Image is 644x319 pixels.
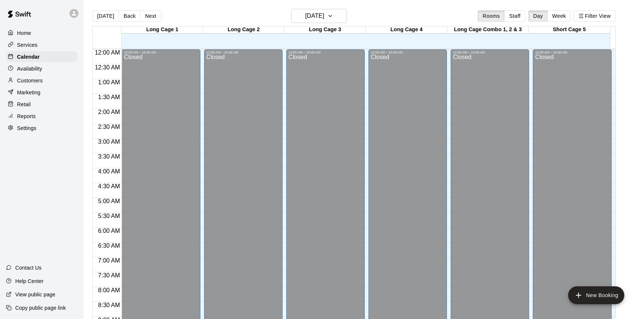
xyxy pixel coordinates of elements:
[96,139,122,145] span: 3:00 AM
[96,79,122,85] span: 1:00 AM
[15,264,42,271] p: Contact Us
[17,113,36,120] p: Reports
[17,53,40,61] p: Calendar
[574,10,615,22] button: Filter View
[478,10,505,22] button: Rooms
[568,286,624,304] button: add
[140,10,161,22] button: Next
[119,10,141,22] button: Back
[6,39,78,51] a: Services
[96,124,122,130] span: 2:30 AM
[96,242,122,249] span: 6:30 AM
[6,123,78,134] a: Settings
[17,41,38,49] p: Services
[504,10,525,22] button: Staff
[93,49,122,56] span: 12:00 AM
[305,11,324,21] h6: [DATE]
[284,26,366,33] div: Long Cage 3
[17,101,31,108] p: Retail
[96,153,122,160] span: 3:30 AM
[547,10,571,22] button: Week
[371,51,445,54] div: 12:00 AM – 10:00 AM
[447,26,529,33] div: Long Cage Combo 1, 2 & 3
[122,26,203,33] div: Long Cage 1
[6,75,78,86] a: Customers
[96,302,122,308] span: 8:30 AM
[15,304,66,312] p: Copy public page link
[96,94,122,100] span: 1:30 AM
[289,51,363,54] div: 12:00 AM – 10:00 AM
[6,87,78,98] a: Marketing
[92,10,119,22] button: [DATE]
[96,213,122,219] span: 5:30 AM
[96,272,122,279] span: 7:30 AM
[453,51,527,54] div: 12:00 AM – 10:00 AM
[203,26,284,33] div: Long Cage 2
[96,198,122,204] span: 5:00 AM
[15,291,55,298] p: View public page
[366,26,447,33] div: Long Cage 4
[291,9,347,23] button: [DATE]
[535,51,609,54] div: 12:00 AM – 10:00 AM
[529,26,610,33] div: Short Cage 5
[17,124,36,132] p: Settings
[6,27,78,39] a: Home
[6,111,78,122] a: Reports
[15,277,44,285] p: Help Center
[528,10,548,22] button: Day
[96,287,122,293] span: 8:00 AM
[96,257,122,264] span: 7:00 AM
[17,65,42,72] p: Availability
[96,168,122,175] span: 4:00 AM
[6,51,78,62] a: Calendar
[96,228,122,234] span: 6:00 AM
[96,109,122,115] span: 2:00 AM
[96,183,122,189] span: 4:30 AM
[17,89,41,96] p: Marketing
[124,51,198,54] div: 12:00 AM – 10:00 AM
[17,29,31,37] p: Home
[6,63,78,74] a: Availability
[6,99,78,110] a: Retail
[206,51,280,54] div: 12:00 AM – 10:00 AM
[93,64,122,71] span: 12:30 AM
[17,77,43,84] p: Customers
